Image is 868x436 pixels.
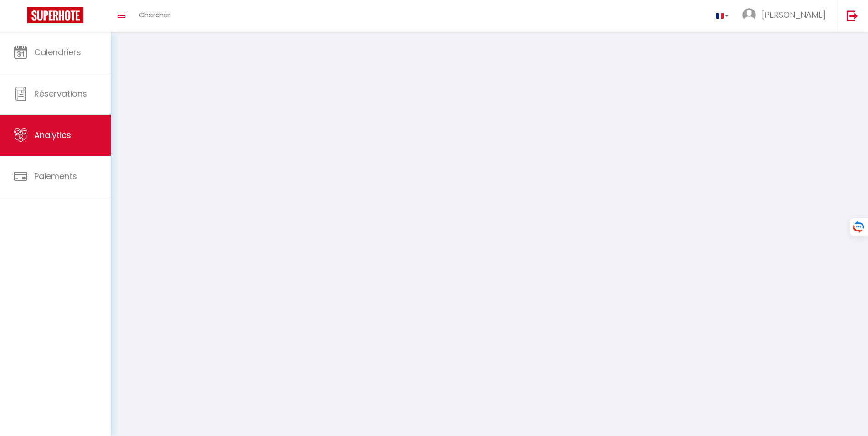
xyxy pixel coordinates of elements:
[34,170,77,182] span: Paiements
[742,8,756,22] img: ...
[7,4,35,31] button: Ouvrir le widget de chat LiveChat
[34,46,81,58] span: Calendriers
[139,10,170,20] span: Chercher
[34,129,71,141] span: Analytics
[762,9,826,21] span: [PERSON_NAME]
[847,10,858,21] img: logout
[27,7,83,23] img: Super Booking
[34,88,87,99] span: Réservations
